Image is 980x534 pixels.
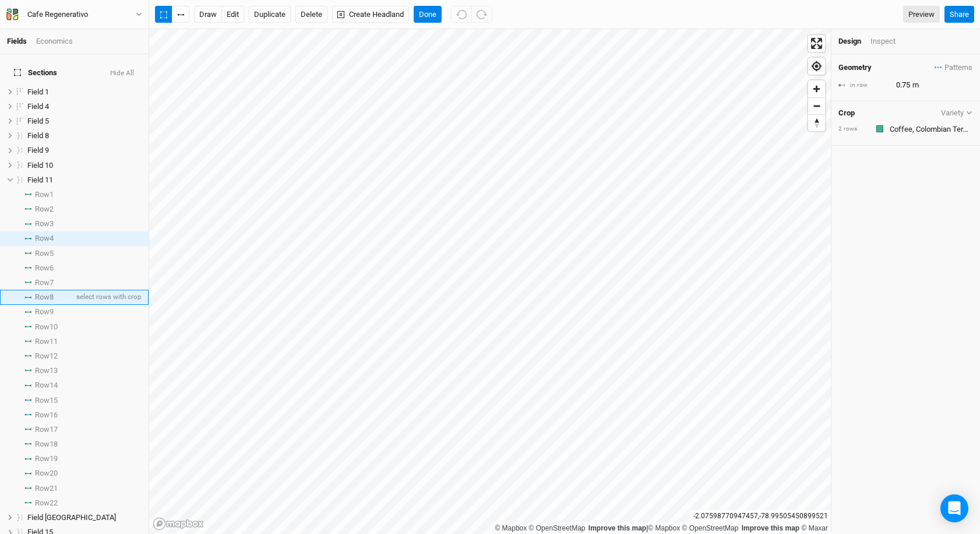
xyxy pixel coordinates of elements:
[35,278,54,287] span: Row 7
[838,81,890,90] div: in row
[870,36,912,47] div: Inspect
[838,125,868,133] div: 2 rows
[838,36,861,47] div: Design
[27,87,49,96] span: Field 1
[27,146,49,154] span: Field 9
[588,524,646,532] a: Improve this map
[35,410,58,420] span: Row 16
[471,6,492,23] button: Redo (^Z)
[451,6,472,23] button: Undo (^z)
[27,117,49,125] span: Field 5
[35,425,58,434] span: Row 17
[935,62,972,73] span: Patterns
[35,219,54,229] span: Row 3
[221,6,244,23] button: edit
[332,6,409,23] button: Create Headland
[808,114,825,131] button: Reset bearing to north
[27,131,142,140] div: Field 8
[27,513,116,522] span: Field [GEOGRAPHIC_DATA]
[35,366,58,375] span: Row 13
[194,6,222,23] button: draw
[808,35,825,52] button: Enter fullscreen
[940,108,973,117] button: Variety
[648,524,680,532] a: Mapbox
[14,68,57,78] span: Sections
[35,337,58,346] span: Row 11
[27,175,142,185] div: Field 11
[35,264,54,273] span: Row 6
[808,58,825,75] button: Find my location
[940,494,968,522] div: Open Intercom Messenger
[35,469,58,478] span: Row 20
[801,524,828,532] a: Maxar
[27,513,142,522] div: Field 13 Headland Field
[35,396,58,405] span: Row 15
[742,524,799,532] a: Improve this map
[35,249,54,258] span: Row 5
[74,290,142,305] span: select rows with crop
[295,6,327,23] button: Delete
[35,440,58,449] span: Row 18
[529,524,586,532] a: OpenStreetMap
[6,8,143,21] button: Cafe Regenerativo
[27,161,53,170] span: Field 10
[35,352,58,361] span: Row 12
[35,498,58,508] span: Row 22
[27,102,49,111] span: Field 4
[944,6,974,23] button: Share
[35,205,54,214] span: Row 2
[682,524,739,532] a: OpenStreetMap
[249,6,291,23] button: Duplicate
[886,122,973,136] input: Coffee, Colombian Terraced Arrabica
[27,175,53,184] span: Field 11
[838,108,855,118] h4: Crop
[7,37,27,45] a: Fields
[27,161,142,170] div: Field 10
[27,131,49,140] span: Field 8
[808,80,825,97] button: Zoom in
[934,61,973,74] button: Patterns
[27,9,88,20] div: Cafe Regenerativo
[690,510,831,522] div: -2.07598770947457 , -78.99505450899521
[495,524,527,532] a: Mapbox
[35,484,58,493] span: Row 21
[414,6,442,23] button: Done
[27,117,142,126] div: Field 5
[36,36,73,47] div: Economics
[35,307,54,317] span: Row 9
[35,190,54,199] span: Row 1
[35,293,54,302] span: Row 8
[27,102,142,111] div: Field 4
[27,146,142,155] div: Field 9
[35,322,58,332] span: Row 10
[35,454,58,463] span: Row 19
[903,6,940,23] a: Preview
[35,381,58,390] span: Row 14
[838,63,872,72] h4: Geometry
[35,234,54,243] span: Row 4
[110,69,135,78] button: Hide All
[808,97,825,114] button: Zoom out
[495,522,828,534] div: |
[153,517,204,531] a: Mapbox logo
[27,87,142,97] div: Field 1
[149,29,831,534] canvas: Map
